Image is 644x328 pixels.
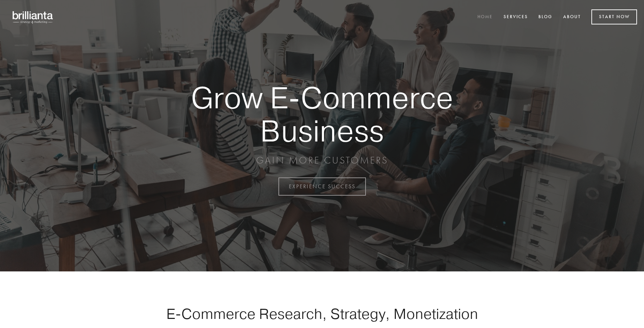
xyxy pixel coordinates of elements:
img: brillianta - research, strategy, marketing [7,7,59,27]
a: Blog [534,12,557,23]
strong: Grow E-Commerce Business [167,81,477,147]
p: GAIN MORE CUSTOMERS [167,154,477,167]
h1: E-Commerce Research, Strategy, Monetization [144,305,500,322]
a: Home [473,12,497,23]
a: Services [499,12,532,23]
a: About [559,12,585,23]
a: EXPERIENCE SUCCESS [278,177,366,196]
a: Start Now [591,9,637,24]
